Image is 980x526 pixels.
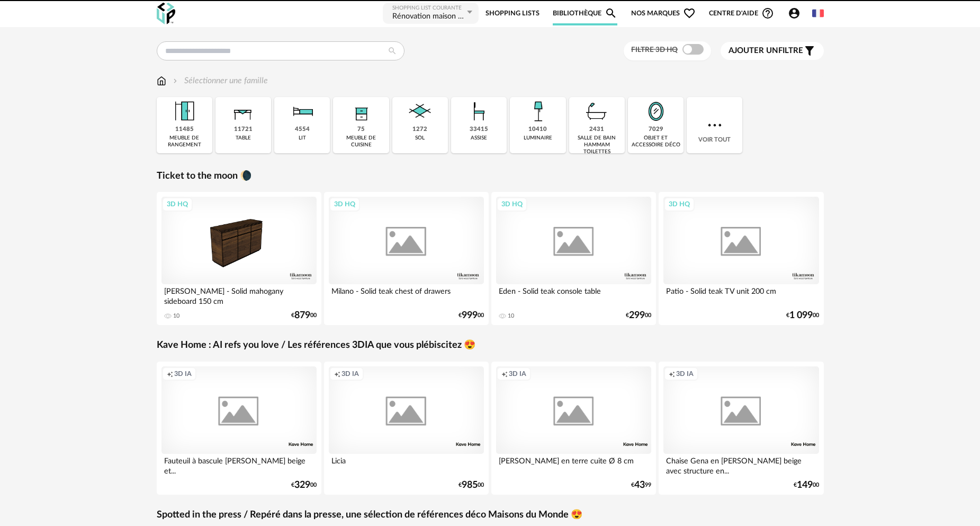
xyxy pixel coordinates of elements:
[496,284,652,305] div: Eden - Solid teak console table
[812,7,824,19] img: fr
[683,7,696,20] span: Heart Outline icon
[524,135,552,142] div: luminaire
[334,370,340,378] span: Creation icon
[174,370,192,378] span: 3D IA
[788,7,805,20] span: Account Circle icon
[291,312,317,319] div: € 00
[160,135,209,148] div: meuble de rangement
[329,284,484,305] div: Milano - Solid teak chest of drawers
[797,481,813,489] span: 149
[794,481,819,489] div: € 00
[234,126,253,134] div: 11721
[157,509,582,521] a: Spotted in the press / Repéré dans la presse, une sélection de références déco Maisons du Monde 😍
[649,126,663,134] div: 7029
[729,46,803,56] span: filtre
[664,197,695,211] div: 3D HQ
[406,97,434,126] img: Sol.png
[687,97,742,153] div: Voir tout
[157,192,322,325] a: 3D HQ [PERSON_NAME] - Solid mahogany sideboard 150 cm 10 €87900
[761,7,774,20] span: Help Circle Outline icon
[458,481,484,489] div: € 00
[229,97,257,126] img: Table.png
[629,312,645,319] span: 299
[458,312,484,319] div: € 00
[161,284,317,305] div: [PERSON_NAME] - Solid mahogany sideboard 150 cm
[162,197,193,211] div: 3D HQ
[705,116,724,135] img: more.7b13dc1.svg
[631,481,651,489] div: € 99
[803,45,816,57] span: Filter icon
[415,135,425,142] div: sol
[663,454,819,475] div: Chaise Gena en [PERSON_NAME] beige avec structure en...
[786,312,819,319] div: € 00
[553,2,617,25] a: BibliothèqueMagnify icon
[157,75,166,87] img: svg+xml;base64,PHN2ZyB3aWR0aD0iMTYiIGhlaWdodD0iMTciIHZpZXdCb3g9IjAgMCAxNiAxNyIgZmlsbD0ibm9uZSIgeG...
[170,97,199,126] img: Meuble%20de%20rangement.png
[157,362,322,495] a: Creation icon 3D IA Fauteuil à bascule [PERSON_NAME] beige et... €32900
[631,46,678,54] span: Filtre 3D HQ
[572,135,622,155] div: salle de bain hammam toilettes
[171,75,179,87] img: svg+xml;base64,PHN2ZyB3aWR0aD0iMTYiIGhlaWdodD0iMTYiIHZpZXdCb3g9IjAgMCAxNiAxNiIgZmlsbD0ibm9uZSIgeG...
[462,312,478,319] span: 999
[171,75,268,87] div: Sélectionner une famille
[236,135,251,142] div: table
[324,192,489,325] a: 3D HQ Milano - Solid teak chest of drawers €99900
[336,135,385,148] div: meuble de cuisine
[631,135,680,148] div: objet et accessoire déco
[294,312,310,319] span: 879
[288,97,317,126] img: Literie.png
[175,126,194,134] div: 11485
[642,97,670,126] img: Miroir.png
[291,481,317,489] div: € 00
[157,170,251,182] a: Ticket to the moon 🌘
[357,126,365,134] div: 75
[470,126,488,134] div: 33415
[669,370,675,378] span: Creation icon
[663,284,819,305] div: Patio - Solid teak TV unit 200 cm
[462,481,478,489] span: 985
[161,454,317,475] div: Fauteuil à bascule [PERSON_NAME] beige et...
[634,481,645,489] span: 43
[788,7,801,20] span: Account Circle icon
[299,135,306,142] div: lit
[324,362,489,495] a: Creation icon 3D IA Licia €98500
[508,312,514,320] div: 10
[392,12,464,22] div: Rénovation maison MURAT
[392,5,464,12] div: Shopping List courante
[329,454,484,475] div: Licia
[491,362,657,495] a: Creation icon 3D IA [PERSON_NAME] en terre cuite Ø 8 cm €4399
[528,126,547,134] div: 10410
[497,197,527,211] div: 3D HQ
[659,192,824,325] a: 3D HQ Patio - Solid teak TV unit 200 cm €1 09900
[329,197,360,211] div: 3D HQ
[157,339,475,352] a: Kave Home : AI refs you love / Les références 3DIA que vous plébiscitez 😍
[631,2,696,25] span: Nos marques
[412,126,427,134] div: 1272
[509,370,526,378] span: 3D IA
[157,3,175,24] img: OXP
[626,312,651,319] div: € 00
[709,7,774,20] span: Centre d'aideHelp Circle Outline icon
[295,126,310,134] div: 4554
[173,312,179,320] div: 10
[729,47,778,55] span: Ajouter un
[501,370,508,378] span: Creation icon
[659,362,824,495] a: Creation icon 3D IA Chaise Gena en [PERSON_NAME] beige avec structure en... €14900
[605,7,617,20] span: Magnify icon
[496,454,652,475] div: [PERSON_NAME] en terre cuite Ø 8 cm
[341,370,359,378] span: 3D IA
[789,312,813,319] span: 1 099
[471,135,487,142] div: assise
[167,370,173,378] span: Creation icon
[676,370,694,378] span: 3D IA
[582,97,611,126] img: Salle%20de%20bain.png
[485,2,540,25] a: Shopping Lists
[491,192,657,325] a: 3D HQ Eden - Solid teak console table 10 €29900
[294,481,310,489] span: 329
[347,97,375,126] img: Rangement.png
[465,97,493,126] img: Assise.png
[524,97,552,126] img: Luminaire.png
[589,126,604,134] div: 2431
[721,42,824,60] button: Ajouter unfiltre Filter icon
